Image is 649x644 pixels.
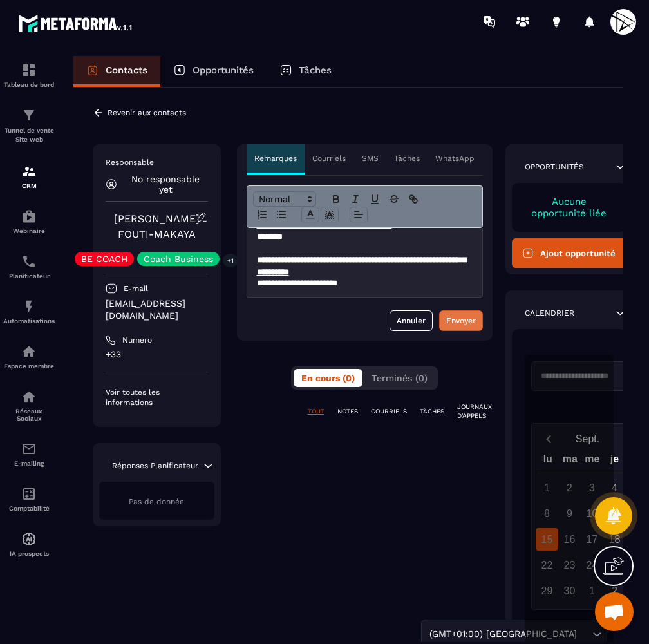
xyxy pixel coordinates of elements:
[73,56,160,87] a: Contacts
[124,174,208,194] p: No responsable yet
[144,254,213,263] p: Coach Business
[3,408,55,422] p: Réseaux Sociaux
[106,298,208,322] p: [EMAIL_ADDRESS][DOMAIN_NAME]
[124,283,148,294] p: E-mail
[3,431,55,477] a: emailemailE-mailing
[21,209,37,224] img: automations
[81,254,127,263] p: BE COACH
[21,344,37,359] img: automations
[439,310,483,331] button: Envoyer
[267,56,344,87] a: Tâches
[3,317,55,325] p: Automatisations
[21,441,37,457] img: email
[18,12,134,35] img: logo
[21,254,37,269] img: scheduler
[362,153,379,164] p: SMS
[426,627,579,641] span: (GMT+01:00) [GEOGRAPHIC_DATA]
[294,369,362,387] button: En cours (0)
[3,363,55,370] p: Espace membre
[21,531,37,547] img: automations
[122,335,152,345] p: Numéro
[21,62,37,78] img: formation
[3,154,55,199] a: formationformationCRM
[337,407,358,416] p: NOTES
[390,310,433,331] button: Annuler
[525,162,584,172] p: Opportunités
[371,407,407,416] p: COURRIELS
[3,460,55,467] p: E-mailing
[21,108,37,123] img: formation
[372,373,428,383] span: Terminés (0)
[193,64,254,76] p: Opportunités
[3,334,55,379] a: automationsautomationsEspace membre
[106,157,208,167] p: Responsable
[3,182,55,189] p: CRM
[21,486,37,502] img: accountant
[3,244,55,289] a: schedulerschedulerPlanificateur
[308,407,324,416] p: TOUT
[129,497,184,506] span: Pas de donnée
[3,505,55,512] p: Comptabilité
[3,272,55,279] p: Planificateur
[3,227,55,234] p: Webinaire
[595,592,634,631] div: Ouvrir le chat
[223,254,238,267] p: +1
[3,379,55,431] a: social-networksocial-networkRéseaux Sociaux
[3,98,55,154] a: formationformationTunnel de vente Site web
[3,477,55,522] a: accountantaccountantComptabilité
[457,402,492,421] p: JOURNAUX D'APPELS
[364,369,435,387] button: Terminés (0)
[106,348,208,361] p: +33
[3,199,55,244] a: automationsautomationsWebinaire
[394,153,420,164] p: Tâches
[160,56,267,87] a: Opportunités
[114,213,200,240] a: [PERSON_NAME] FOUTI-MAKAYA
[106,387,208,408] p: Voir toutes les informations
[21,299,37,314] img: automations
[435,153,475,164] p: WhatsApp
[301,373,355,383] span: En cours (0)
[254,153,297,164] p: Remarques
[312,153,346,164] p: Courriels
[3,53,55,98] a: formationformationTableau de bord
[3,289,55,334] a: automationsautomationsAutomatisations
[525,196,614,219] p: Aucune opportunité liée
[512,238,627,268] button: Ajout opportunité
[3,81,55,88] p: Tableau de bord
[299,64,332,76] p: Tâches
[3,126,55,144] p: Tunnel de vente Site web
[21,389,37,404] img: social-network
[603,580,626,602] div: 2
[112,460,198,471] p: Réponses Planificateur
[106,64,147,76] p: Contacts
[3,550,55,557] p: IA prospects
[525,308,574,318] p: Calendrier
[603,450,626,473] div: je
[420,407,444,416] p: TÂCHES
[108,108,186,117] p: Revenir aux contacts
[21,164,37,179] img: formation
[446,314,476,327] div: Envoyer
[603,477,626,499] div: 4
